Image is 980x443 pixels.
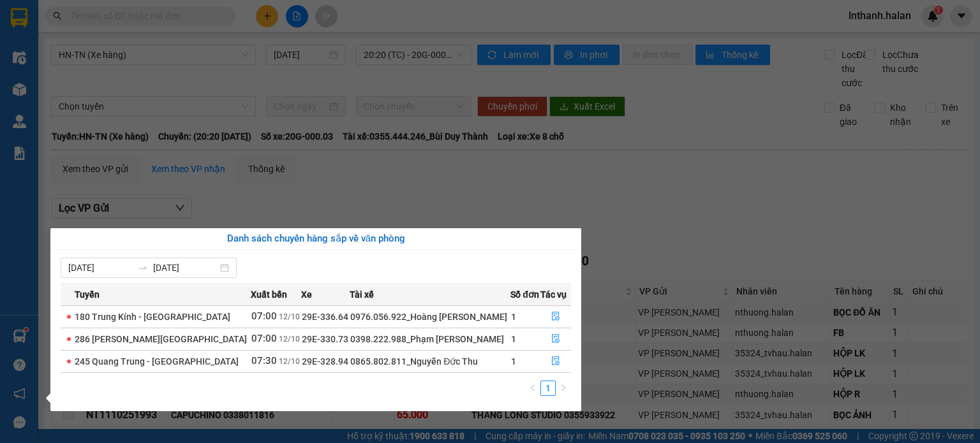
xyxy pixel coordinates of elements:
[251,333,277,344] span: 07:00
[560,384,567,391] span: right
[551,356,560,367] span: file-done
[251,310,277,322] span: 07:00
[138,263,148,273] span: swap-right
[302,356,348,367] span: 29E-328.94
[251,355,277,367] span: 07:30
[540,381,556,396] li: 1
[551,312,560,322] span: file-done
[68,261,133,275] input: Từ ngày
[61,231,571,247] div: Danh sách chuyến hàng sắp về văn phòng
[75,334,247,344] span: 286 [PERSON_NAME][GEOGRAPHIC_DATA]
[510,287,539,301] span: Số đơn
[302,312,348,322] span: 29E-336.64
[350,287,374,301] span: Tài xế
[540,287,567,301] span: Tác vụ
[556,381,571,396] button: right
[75,356,239,367] span: 245 Quang Trung - [GEOGRAPHIC_DATA]
[551,334,560,344] span: file-done
[302,334,348,344] span: 29E-330.73
[350,354,510,368] div: 0865.802.811_Nguyễn Đức Thu
[75,312,230,322] span: 180 Trung Kính - [GEOGRAPHIC_DATA]
[529,384,537,391] span: left
[541,307,571,327] button: file-done
[301,287,312,301] span: Xe
[279,312,300,321] span: 12/10
[138,263,148,273] span: to
[541,329,571,349] button: file-done
[511,356,516,367] span: 1
[511,334,516,344] span: 1
[279,335,300,344] span: 12/10
[541,351,571,372] button: file-done
[556,381,571,396] li: Next Page
[251,287,287,301] span: Xuất bến
[350,310,510,324] div: 0976.056.922_Hoàng [PERSON_NAME]
[525,381,540,396] button: left
[75,287,100,301] span: Tuyến
[541,381,555,395] a: 1
[350,332,510,346] div: 0398.222.988_Phạm [PERSON_NAME]
[279,357,300,366] span: 12/10
[511,312,516,322] span: 1
[153,261,218,275] input: Đến ngày
[525,381,540,396] li: Previous Page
